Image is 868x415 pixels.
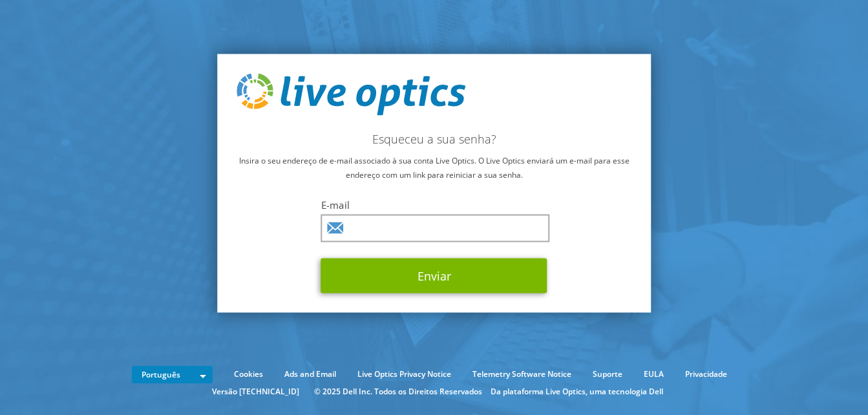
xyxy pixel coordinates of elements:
[634,367,673,381] a: EULA
[321,198,547,211] label: E-mail
[348,367,461,381] a: Live Optics Privacy Notice
[237,132,632,146] h2: Esqueceu a sua senha?
[491,385,663,399] li: Da plataforma Live Optics, uma tecnologia Dell
[321,259,547,293] button: Enviar
[275,367,346,381] a: Ads and Email
[237,154,632,182] p: Insira o seu endereço de e-mail associado à sua conta Live Optics. O Live Optics enviará um e-mai...
[675,367,737,381] a: Privacidade
[206,385,306,399] li: Versão [TECHNICAL_ID]
[463,367,581,381] a: Telemetry Software Notice
[237,73,465,116] img: live_optics_svg.svg
[583,367,632,381] a: Suporte
[308,385,489,399] li: © 2025 Dell Inc. Todos os Direitos Reservados
[224,367,273,381] a: Cookies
